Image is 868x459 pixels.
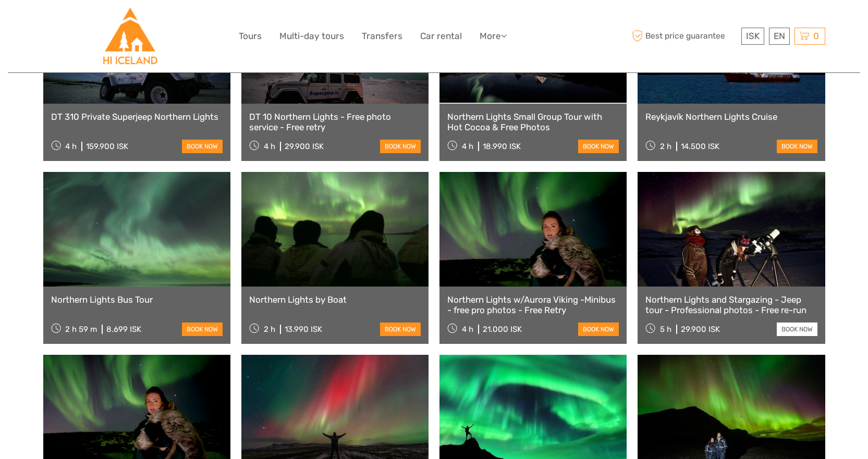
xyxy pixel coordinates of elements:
[249,294,421,305] a: Northern Lights by Boat
[86,142,128,151] div: 159.900 ISK
[420,29,462,44] a: Car rental
[681,325,720,334] div: 29.900 ISK
[660,325,671,334] span: 5 h
[182,140,223,153] a: book now
[578,140,619,153] a: book now
[65,325,97,334] span: 2 h 59 m
[777,140,817,153] a: book now
[462,325,473,334] span: 4 h
[51,111,223,122] a: DT 310 Private Superjeep Northern Lights
[106,325,141,334] div: 8.699 ISK
[645,111,817,122] a: Reykjavík Northern Lights Cruise
[362,29,402,44] a: Transfers
[102,8,158,65] img: Hostelling International
[660,142,671,151] span: 2 h
[285,142,324,151] div: 29.900 ISK
[483,142,521,151] div: 18.990 ISK
[578,322,619,336] a: book now
[483,325,522,334] div: 21.000 ISK
[249,111,421,133] a: DT 10 Northern Lights - Free photo service - Free retry
[51,294,223,305] a: Northern Lights Bus Tour
[777,322,817,336] a: book now
[182,322,223,336] a: book now
[447,294,619,316] a: Northern Lights w/Aurora Viking -Minibus - free pro photos - Free Retry
[645,294,817,316] a: Northern Lights and Stargazing - Jeep tour - Professional photos - Free re-run
[264,142,275,151] span: 4 h
[462,142,473,151] span: 4 h
[285,325,322,334] div: 13.990 ISK
[264,325,275,334] span: 2 h
[380,322,421,336] a: book now
[769,28,790,45] div: EN
[380,140,421,153] a: book now
[239,29,262,44] a: Tours
[447,111,619,133] a: Northern Lights Small Group Tour with Hot Cocoa & Free Photos
[65,142,77,151] span: 4 h
[681,142,719,151] div: 14.500 ISK
[812,31,821,41] span: 0
[630,28,739,45] span: Best price guarantee
[480,29,507,44] a: More
[746,31,760,41] span: ISK
[279,29,344,44] a: Multi-day tours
